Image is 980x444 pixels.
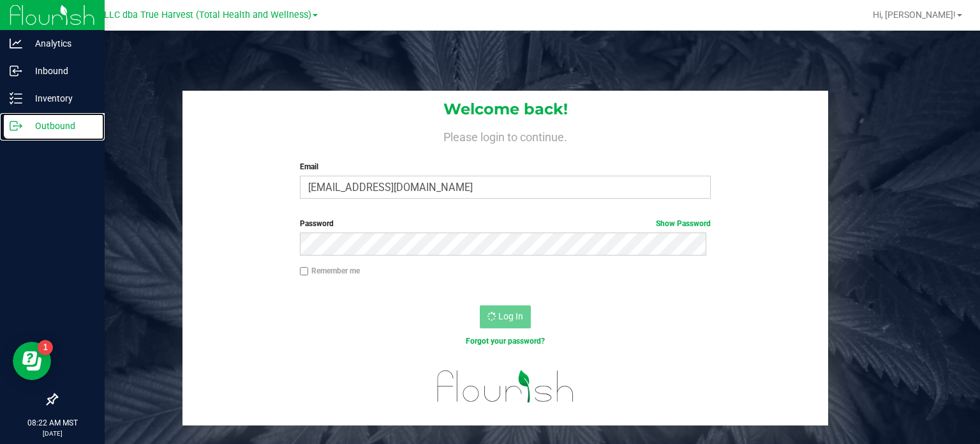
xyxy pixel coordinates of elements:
[6,417,99,429] p: 08:22 AM MST
[22,91,99,106] p: Inventory
[182,101,828,118] h1: Welcome back!
[10,37,22,50] inline-svg: Analytics
[498,311,523,321] span: Log In
[480,305,531,328] button: Log In
[466,337,545,346] a: Forgot your password?
[37,10,311,20] span: DXR FINANCE 4 LLC dba True Harvest (Total Health and Wellness)
[300,219,334,228] span: Password
[10,65,22,77] inline-svg: Inbound
[10,92,22,105] inline-svg: Inventory
[300,265,360,277] label: Remember me
[22,118,99,134] p: Outbound
[38,340,53,355] iframe: Resource center unread badge
[10,119,22,132] inline-svg: Outbound
[300,161,711,172] label: Email
[873,10,956,20] span: Hi, [PERSON_NAME]!
[22,36,99,51] p: Analytics
[182,128,828,143] h4: Please login to continue.
[6,429,99,438] p: [DATE]
[425,360,586,412] img: flourish_logo.svg
[656,219,711,228] a: Show Password
[13,342,51,380] iframe: Resource center
[300,267,309,276] input: Remember me
[22,63,99,79] p: Inbound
